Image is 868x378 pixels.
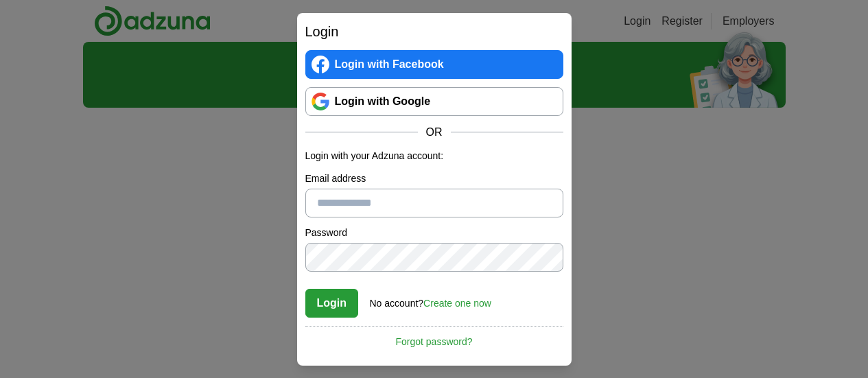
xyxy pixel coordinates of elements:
h2: Login [305,21,563,42]
a: Login with Facebook [305,50,563,79]
div: No account? [370,288,491,311]
label: Password [305,226,563,240]
span: OR [418,124,451,141]
label: Email address [305,172,563,186]
a: Create one now [423,298,491,309]
a: Login with Google [305,87,563,116]
button: Login [305,289,359,318]
a: Forgot password? [305,326,563,349]
p: Login with your Adzuna account: [305,149,563,163]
